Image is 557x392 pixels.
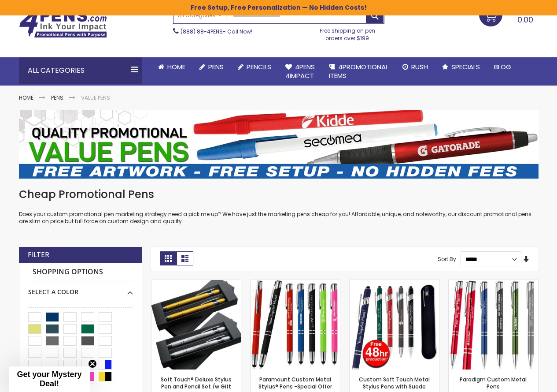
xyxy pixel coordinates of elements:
span: Home [167,62,185,71]
a: Soft Touch® Deluxe Stylus Pen and Pencil Set /w Gift Box [151,280,241,287]
div: Select A Color [28,281,133,296]
div: Get your Mystery Deal!Close teaser [9,366,90,392]
img: Soft Touch® Deluxe Stylus Pen and Pencil Set /w Gift Box [151,280,241,370]
span: Blog [494,62,511,71]
a: Paradigm Plus Custom Metal Pens [449,280,538,287]
a: Pens [192,57,231,77]
strong: Grid [160,251,177,265]
img: Paradigm Plus Custom Metal Pens [449,280,538,370]
a: Paramount Custom Metal Stylus® Pens -Special Offer [258,376,332,390]
strong: Filter [28,250,49,260]
div: Does your custom promotional pen marketing strategy need a pick me up? We have just the marketing... [19,187,539,225]
div: All Categories [19,57,142,84]
h1: Cheap Promotional Pens [19,187,539,202]
strong: Value Pens [81,94,110,101]
span: 0.00 [517,14,533,25]
img: Paramount Custom Metal Stylus® Pens -Special Offer [251,280,340,370]
span: Specials [451,62,480,71]
a: Pencils [231,57,278,77]
span: 4PROMOTIONAL ITEMS [329,62,388,80]
a: Blog [487,57,518,77]
span: - Call Now! [181,28,252,35]
a: 4PROMOTIONALITEMS [322,57,395,86]
button: Close teaser [88,359,97,368]
span: 4Pens 4impact [285,62,315,80]
span: Pencils [247,62,271,71]
a: Rush [395,57,435,77]
img: 4Pens Custom Pens and Promotional Products [19,10,107,38]
a: Paramount Custom Metal Stylus® Pens -Special Offer [251,280,340,287]
iframe: Google Customer Reviews [484,368,557,392]
a: Custom Soft Touch Metal Stylus Pens with Suede Pouch - 48-Hr Production [350,280,439,287]
a: (888) 88-4PENS [181,28,223,35]
a: Paradigm Custom Metal Pens [460,376,527,390]
span: Get your Mystery Deal! [17,370,81,388]
span: Rush [411,62,428,71]
a: Home [151,57,192,77]
a: 4Pens4impact [278,57,322,86]
a: Home [19,94,33,101]
img: Custom Soft Touch Metal Stylus Pens with Suede Pouch - 48-Hr Production [350,280,439,370]
img: Value Pens [19,110,539,179]
strong: Shopping Options [28,263,133,282]
span: Pens [208,62,224,71]
div: Free shipping on pen orders over $199 [310,24,384,41]
a: Specials [435,57,487,77]
a: Pens [51,94,63,101]
label: Sort By [438,255,456,263]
